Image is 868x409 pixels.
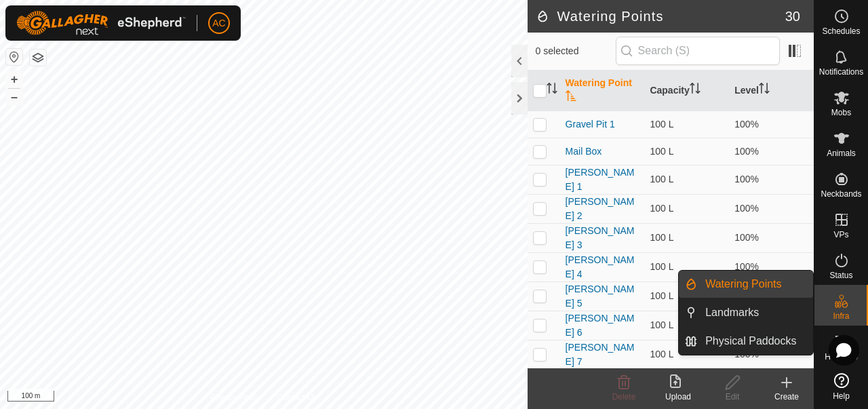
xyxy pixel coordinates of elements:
span: Delete [612,392,636,402]
div: 100% [734,172,808,187]
span: Physical Paddocks [705,333,796,349]
span: Animals [827,149,856,157]
td: 100 L [644,252,729,281]
a: Gravel Pit 1 [566,119,615,130]
span: Help [833,392,850,400]
td: 100 L [644,165,729,194]
span: Landmarks [705,305,759,321]
p-sorticon: Activate to sort [547,85,557,96]
p-sorticon: Activate to sort [566,92,576,103]
input: Search (S) [616,37,780,65]
span: Notifications [819,68,863,76]
div: 100% [734,231,808,245]
span: Schedules [822,27,860,35]
td: 100 L [644,340,729,369]
th: Level [729,71,814,111]
li: Physical Paddocks [679,328,813,355]
td: 100 L [644,223,729,252]
div: 100% [734,144,808,159]
div: 100% [734,201,808,216]
a: [PERSON_NAME] 1 [566,167,635,192]
div: 100% [734,117,808,132]
td: 100 L [644,311,729,340]
img: Gallagher Logo [16,11,186,35]
span: AC [212,16,225,31]
a: [PERSON_NAME] 2 [566,196,635,221]
div: 100% [734,260,808,274]
a: [PERSON_NAME] 4 [566,254,635,279]
div: Edit [705,391,759,403]
p-sorticon: Activate to sort [690,85,701,96]
span: Infra [833,312,849,320]
a: Contact Us [277,391,317,404]
td: 100 L [644,281,729,311]
th: Capacity [644,71,729,111]
a: Watering Points [697,271,813,298]
li: Watering Points [679,271,813,298]
span: Watering Points [705,276,781,292]
button: Map Layers [30,50,46,66]
li: Landmarks [679,299,813,326]
button: Reset Map [6,49,22,65]
button: – [6,89,22,105]
td: 100 L [644,138,729,165]
button: + [6,71,22,87]
a: [PERSON_NAME] 6 [566,313,635,338]
span: Mobs [831,109,851,117]
a: [PERSON_NAME] 7 [566,342,635,367]
span: 0 selected [536,44,616,58]
span: VPs [833,231,848,239]
a: Privacy Policy [210,391,261,404]
div: Upload [651,391,705,403]
a: [PERSON_NAME] 5 [566,284,635,309]
span: Status [829,271,852,279]
a: Mail Box [566,146,602,157]
th: Watering Point [560,71,645,111]
td: 100 L [644,194,729,223]
span: Heatmap [825,353,858,361]
a: Physical Paddocks [697,328,813,355]
a: [PERSON_NAME] 3 [566,225,635,250]
td: 100 L [644,111,729,138]
a: Help [814,368,868,406]
span: Neckbands [821,190,861,198]
div: Create [759,391,814,403]
a: Landmarks [697,299,813,326]
p-sorticon: Activate to sort [759,85,770,96]
h2: Watering Points [536,8,785,24]
span: 30 [785,6,800,26]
